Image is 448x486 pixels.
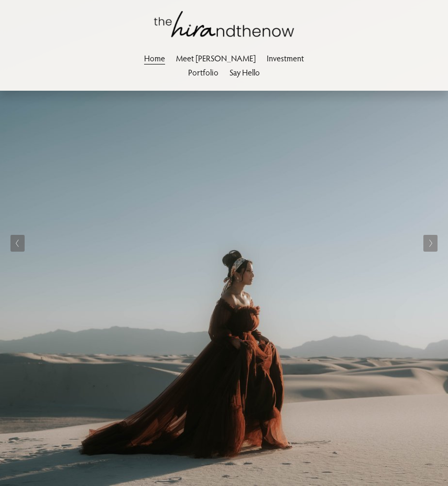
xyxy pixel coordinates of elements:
[154,11,294,37] img: thehirandthenow
[267,51,304,65] a: Investment
[10,235,25,252] button: Previous Slide
[176,51,256,65] a: Meet [PERSON_NAME]
[230,65,260,79] a: Say Hello
[188,65,218,79] a: Portfolio
[144,51,165,65] a: Home
[423,235,438,252] button: Next Slide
